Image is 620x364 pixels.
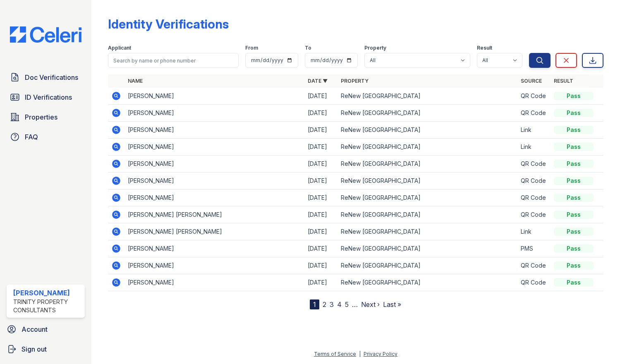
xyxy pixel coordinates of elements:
[338,172,517,189] td: ReNew [GEOGRAPHIC_DATA]
[554,109,594,117] div: Pass
[517,105,551,122] td: QR Code
[554,143,594,151] div: Pass
[517,189,551,206] td: QR Code
[3,26,88,43] img: CE_Logo_Blue-a8612792a0a2168367f1c8372b55b34899dd931a85d93a1a3d3e32e68fde9ad4.png
[7,129,85,145] a: FAQ
[338,240,517,257] td: ReNew [GEOGRAPHIC_DATA]
[341,78,369,84] a: Property
[124,88,304,105] td: [PERSON_NAME]
[304,88,338,105] td: [DATE]
[124,139,304,156] td: [PERSON_NAME]
[108,45,131,51] label: Applicant
[128,78,143,84] a: Name
[13,298,81,314] div: Trinity Property Consultants
[304,139,338,156] td: [DATE]
[323,300,326,309] a: 2
[13,288,81,298] div: [PERSON_NAME]
[554,211,594,219] div: Pass
[308,78,328,84] a: Date ▼
[124,223,304,240] td: [PERSON_NAME] [PERSON_NAME]
[124,156,304,172] td: [PERSON_NAME]
[517,274,551,291] td: QR Code
[108,17,229,31] div: Identity Verifications
[517,139,551,156] td: Link
[383,300,401,309] a: Last »
[304,223,338,240] td: [DATE]
[3,321,88,338] a: Account
[124,105,304,122] td: [PERSON_NAME]
[554,261,594,270] div: Pass
[7,89,85,105] a: ID Verifications
[554,177,594,185] div: Pass
[124,257,304,274] td: [PERSON_NAME]
[554,126,594,134] div: Pass
[310,299,319,309] div: 1
[521,78,542,84] a: Source
[124,240,304,257] td: [PERSON_NAME]
[124,172,304,189] td: [PERSON_NAME]
[304,172,338,189] td: [DATE]
[517,206,551,223] td: QR Code
[304,257,338,274] td: [DATE]
[554,194,594,202] div: Pass
[3,341,88,357] a: Sign out
[352,299,358,309] span: …
[314,351,356,357] a: Terms of Service
[554,160,594,168] div: Pass
[124,189,304,206] td: [PERSON_NAME]
[338,88,517,105] td: ReNew [GEOGRAPHIC_DATA]
[338,274,517,291] td: ReNew [GEOGRAPHIC_DATA]
[124,206,304,223] td: [PERSON_NAME] [PERSON_NAME]
[338,139,517,156] td: ReNew [GEOGRAPHIC_DATA]
[304,122,338,139] td: [DATE]
[338,189,517,206] td: ReNew [GEOGRAPHIC_DATA]
[338,105,517,122] td: ReNew [GEOGRAPHIC_DATA]
[124,274,304,291] td: [PERSON_NAME]
[304,189,338,206] td: [DATE]
[517,156,551,172] td: QR Code
[554,92,594,100] div: Pass
[345,300,349,309] a: 5
[25,112,57,122] span: Properties
[304,105,338,122] td: [DATE]
[338,223,517,240] td: ReNew [GEOGRAPHIC_DATA]
[517,223,551,240] td: Link
[554,78,573,84] a: Result
[108,53,239,68] input: Search by name or phone number
[124,122,304,139] td: [PERSON_NAME]
[517,122,551,139] td: Link
[517,88,551,105] td: QR Code
[338,156,517,172] td: ReNew [GEOGRAPHIC_DATA]
[305,45,311,51] label: To
[359,351,361,357] div: |
[245,45,258,51] label: From
[338,122,517,139] td: ReNew [GEOGRAPHIC_DATA]
[364,45,386,51] label: Property
[364,351,397,357] a: Privacy Policy
[25,72,78,82] span: Doc Verifications
[304,206,338,223] td: [DATE]
[517,240,551,257] td: PMS
[304,240,338,257] td: [DATE]
[7,109,85,125] a: Properties
[337,300,342,309] a: 4
[304,156,338,172] td: [DATE]
[554,278,594,287] div: Pass
[517,257,551,274] td: QR Code
[22,344,47,354] span: Sign out
[330,300,334,309] a: 3
[361,300,380,309] a: Next ›
[517,172,551,189] td: QR Code
[22,324,48,334] span: Account
[338,257,517,274] td: ReNew [GEOGRAPHIC_DATA]
[554,227,594,236] div: Pass
[338,206,517,223] td: ReNew [GEOGRAPHIC_DATA]
[7,69,85,86] a: Doc Verifications
[25,92,72,102] span: ID Verifications
[25,132,38,142] span: FAQ
[304,274,338,291] td: [DATE]
[554,244,594,253] div: Pass
[477,45,492,51] label: Result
